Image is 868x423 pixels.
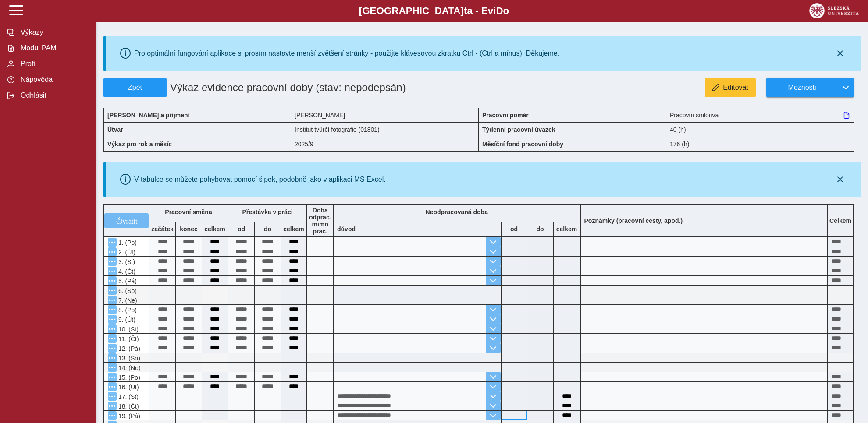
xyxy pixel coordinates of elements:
button: Menu [108,257,117,266]
span: 7. (Ne) [117,297,137,304]
span: 6. (So) [117,287,137,294]
button: Zpět [103,78,167,97]
button: Menu [108,353,117,362]
b: Celkem [829,217,851,224]
span: 11. (Čt) [117,335,139,342]
b: Neodpracovaná doba [426,208,488,215]
b: do [255,226,281,233]
b: Týdenní pracovní úvazek [482,126,555,133]
span: 10. (St) [117,326,139,333]
button: Menu [108,324,117,333]
b: [GEOGRAPHIC_DATA] a - Evi [26,5,842,17]
span: Odhlásit [18,92,89,99]
span: 17. (St) [117,393,139,400]
div: 2025/9 [291,137,479,152]
button: Menu [108,286,117,295]
button: Menu [108,411,117,420]
button: Možnosti [766,78,837,97]
span: 1. (Po) [117,239,137,246]
b: Měsíční fond pracovní doby [482,141,563,148]
b: od [502,226,527,233]
span: 14. (Ne) [117,364,141,371]
span: Zpět [107,84,163,92]
span: vrátit [123,217,138,224]
b: Pracovní směna [165,208,212,215]
button: Menu [108,402,117,410]
button: vrátit [104,213,149,228]
span: Profil [18,60,89,68]
button: Menu [108,373,117,381]
h1: Výkaz evidence pracovní doby (stav: nepodepsán) [167,78,419,97]
img: logo_web_su.png [809,3,859,18]
span: 4. (Čt) [117,268,135,275]
span: Možnosti [774,84,830,92]
span: 9. (Út) [117,316,135,323]
button: Menu [108,382,117,391]
span: Editovat [723,84,748,92]
span: D [496,5,503,16]
div: 40 (h) [666,122,854,137]
div: Pro optimální fungování aplikace si prosím nastavte menší zvětšení stránky - použijte klávesovou ... [134,49,559,57]
span: 3. (St) [117,258,135,265]
div: V tabulce se můžete pohybovat pomocí šipek, podobně jako v aplikaci MS Excel. [134,176,386,183]
button: Menu [108,296,117,304]
span: 12. (Pá) [117,345,140,352]
b: důvod [337,226,356,233]
b: Útvar [107,126,123,133]
b: Pracovní poměr [482,112,529,119]
span: Modul PAM [18,44,89,52]
b: Výkaz pro rok a měsíc [107,141,172,148]
span: Nápověda [18,76,89,84]
button: Editovat [705,78,756,97]
b: celkem [202,226,228,233]
span: 13. (So) [117,355,140,362]
button: Menu [108,363,117,372]
button: Menu [108,334,117,343]
b: začátek [149,226,175,233]
div: Pracovní smlouva [666,108,854,122]
span: 8. (Po) [117,307,137,314]
span: 5. (Pá) [117,278,137,285]
b: celkem [554,226,580,233]
b: Přestávka v práci [242,208,292,215]
button: Menu [108,267,117,275]
b: [PERSON_NAME] a příjmení [107,112,189,119]
button: Menu [108,315,117,324]
div: Institut tvůrčí fotografie (01801) [291,122,479,137]
b: konec [176,226,202,233]
button: Menu [108,392,117,401]
b: do [527,226,553,233]
b: celkem [281,226,306,233]
span: t [464,5,467,16]
b: Poznámky (pracovní cesty, apod.) [581,217,687,224]
span: 2. (Út) [117,249,135,256]
b: od [228,226,254,233]
button: Menu [108,276,117,285]
button: Menu [108,344,117,352]
button: Menu [108,305,117,314]
div: 176 (h) [666,137,854,152]
span: 15. (Po) [117,374,140,381]
span: 18. (Čt) [117,403,139,410]
b: Doba odprac. mimo prac. [309,207,331,235]
div: [PERSON_NAME] [291,108,479,122]
span: o [503,5,509,16]
span: Výkazy [18,28,89,36]
button: Menu [108,238,117,247]
span: 16. (Út) [117,384,139,391]
button: Menu [108,247,117,256]
span: 19. (Pá) [117,412,140,419]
